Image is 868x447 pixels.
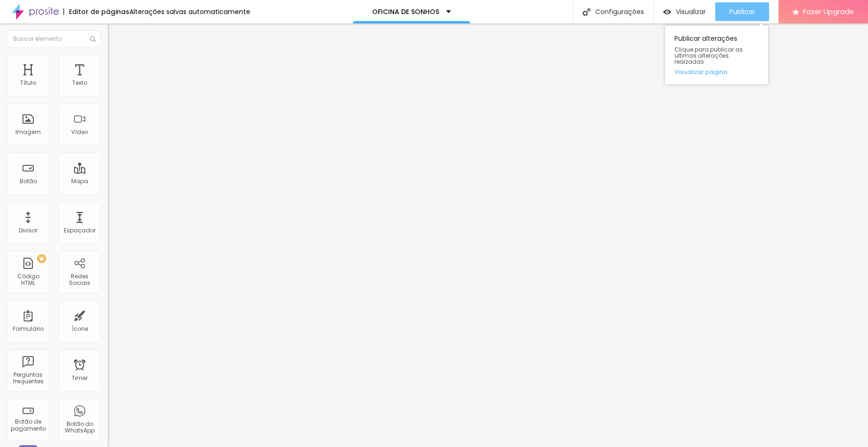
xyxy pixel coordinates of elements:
[583,8,591,16] img: Icone
[803,7,854,15] span: Fazer Upgrade
[663,8,671,16] img: view-1.svg
[7,30,101,47] input: Buscar elemento
[9,372,46,385] div: Perguntas frequentes
[665,26,768,84] div: Publicar alterações
[674,69,759,75] a: Visualizar página
[64,227,96,234] div: Espaçador
[676,8,706,15] span: Visualizar
[61,273,98,287] div: Redes Sociais
[72,375,88,381] div: Timer
[654,2,715,21] button: Visualizar
[13,326,44,332] div: Formulário
[20,178,37,185] div: Botão
[674,46,759,65] span: Clique para publicar as ultimas alterações reaizadas
[71,178,88,185] div: Mapa
[72,80,87,86] div: Texto
[9,273,46,287] div: Código HTML
[72,326,88,332] div: Ícone
[729,8,755,15] span: Publicar
[129,8,250,15] div: Alterações salvas automaticamente
[20,80,36,86] div: Título
[372,8,439,15] p: OFICINA DE SONHOS
[19,227,37,234] div: Divisor
[715,2,769,21] button: Publicar
[90,36,96,42] img: Icone
[108,23,868,447] iframe: Editor
[61,421,98,434] div: Botão do WhatsApp
[9,418,46,432] div: Botão de pagamento
[15,129,41,135] div: Imagem
[71,129,88,135] div: Vídeo
[63,8,129,15] div: Editor de páginas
